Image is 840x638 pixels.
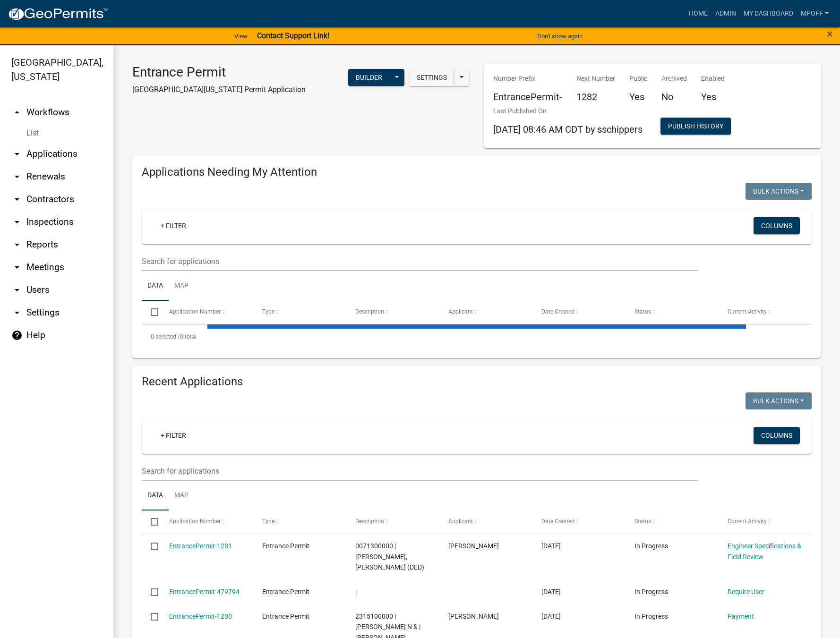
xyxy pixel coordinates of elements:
button: Publish History [660,118,731,135]
a: Payment [728,612,754,620]
i: arrow_drop_down [11,171,23,182]
h3: Entrance Permit [132,64,306,80]
datatable-header-cell: Current Activity [719,510,812,533]
a: + Filter [153,427,194,444]
a: EntrancePermit-1281 [169,542,232,550]
span: Status [634,518,651,525]
span: Date Created [541,308,574,315]
span: [DATE] 08:46 AM CDT by sschippers [493,124,643,135]
i: arrow_drop_down [11,239,23,250]
span: Current Activity [728,518,767,525]
span: Description [355,518,384,525]
button: Columns [754,217,800,234]
i: arrow_drop_down [11,262,23,273]
button: Close [827,28,833,40]
datatable-header-cell: Description [346,510,439,533]
span: 0 selected / [151,333,180,340]
i: arrow_drop_down [11,148,23,160]
a: Map [169,481,194,511]
span: Entrance Permit [262,542,309,550]
datatable-header-cell: Application Number [160,301,253,323]
a: Admin [711,5,740,23]
span: Status [634,308,651,315]
datatable-header-cell: Application Number [160,510,253,533]
i: arrow_drop_down [11,307,23,318]
a: EntrancePermit-479794 [169,588,240,595]
p: Number Prefix [493,74,562,84]
a: Home [685,5,711,23]
span: Applicant [448,518,473,525]
span: In Progress [634,542,668,550]
span: Type [262,308,274,315]
span: Type [262,518,274,525]
input: Search for applications [142,461,698,481]
input: Search for applications [142,252,698,271]
datatable-header-cell: Type [253,510,346,533]
button: Bulk Actions [746,392,812,409]
p: [GEOGRAPHIC_DATA][US_STATE] Permit Application [132,84,306,95]
div: 0 total [142,325,812,349]
a: View [231,28,251,44]
span: Entrance Permit [262,588,309,595]
a: + Filter [153,217,194,234]
a: Data [142,271,169,301]
span: Current Activity [728,308,767,315]
h5: EntrancePermit- [493,91,562,102]
i: arrow_drop_down [11,284,23,296]
datatable-header-cell: Type [253,301,346,323]
p: Enabled [701,74,725,84]
i: arrow_drop_down [11,216,23,228]
a: Map [169,271,194,301]
datatable-header-cell: Applicant [439,301,532,323]
button: Bulk Actions [746,183,812,200]
a: Data [142,481,169,511]
span: jeromy dingeman [448,612,499,620]
h5: Yes [701,91,725,102]
datatable-header-cell: Select [142,301,160,323]
a: EntrancePermit-1280 [169,612,232,620]
h5: 1282 [576,91,615,102]
button: Builder [348,69,390,86]
span: | [355,588,357,595]
span: Applicant [448,308,473,315]
span: Application Number [169,308,221,315]
strong: Contact Support Link! [257,31,329,40]
p: Next Number [576,74,615,84]
h5: Yes [629,91,647,102]
span: Description [355,308,384,315]
h4: Recent Applications [142,375,812,389]
button: Settings [409,69,454,86]
button: Columns [754,427,800,444]
span: 0071300000 | Greene, Nicholas Ray (DED) [355,542,424,571]
span: Entrance Permit [262,612,309,620]
span: In Progress [634,612,668,620]
span: Date Created [541,518,574,525]
p: Public [629,74,647,84]
span: 09/15/2025 [541,612,561,620]
datatable-header-cell: Date Created [532,301,626,323]
datatable-header-cell: Applicant [439,510,532,533]
a: Require User [728,588,764,595]
datatable-header-cell: Date Created [532,510,626,533]
span: × [827,27,833,41]
datatable-header-cell: Current Activity [719,301,812,323]
h4: Applications Needing My Attention [142,165,812,179]
span: 09/17/2025 [541,588,561,595]
i: arrow_drop_up [11,107,23,118]
button: Don't show again [533,28,586,44]
i: arrow_drop_down [11,194,23,205]
i: help [11,330,23,341]
datatable-header-cell: Description [346,301,439,323]
a: Engineer Specifications & Field Review [728,542,801,561]
datatable-header-cell: Select [142,510,160,533]
datatable-header-cell: Status [626,510,719,533]
p: Archived [661,74,687,84]
a: mpoff [797,5,832,23]
span: 09/17/2025 [541,542,561,550]
span: In Progress [634,588,668,595]
h5: No [661,91,687,102]
span: Nicholas R. Greene [448,542,499,550]
a: My Dashboard [740,5,797,23]
wm-modal-confirm: Workflow Publish History [660,123,731,130]
p: Last Published On [493,106,643,116]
